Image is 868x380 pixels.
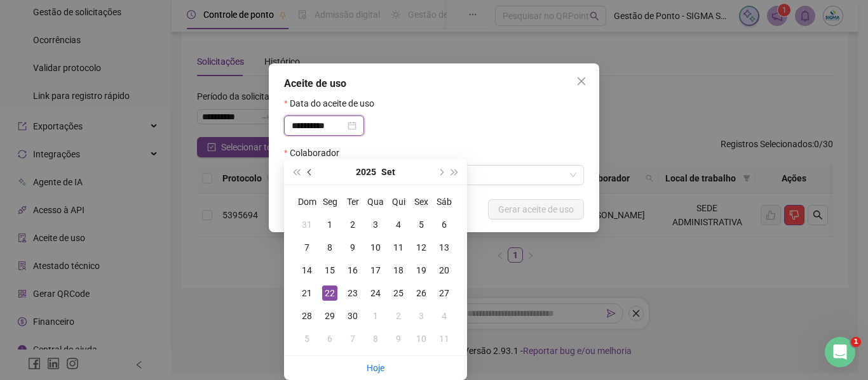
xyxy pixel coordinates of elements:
td: 2025-09-13 [433,236,456,259]
span: close [576,76,587,86]
div: 2 [391,308,406,324]
div: 10 [368,240,383,255]
td: 2025-09-12 [410,236,433,259]
td: 2025-10-02 [387,305,410,327]
div: 2 [345,217,360,232]
td: 2025-09-16 [341,259,364,282]
div: 18 [391,263,406,278]
div: 23 [345,285,360,301]
label: Data do aceite de uso [284,96,383,110]
button: super-next-year [448,159,462,185]
div: 10 [414,331,429,346]
div: 13 [437,240,452,255]
td: 2025-09-30 [341,305,364,327]
div: 25 [391,285,406,301]
div: 4 [437,308,452,324]
td: 2025-09-08 [318,236,341,259]
label: Colaborador [284,146,348,160]
td: 2025-09-22 [318,282,341,305]
div: 16 [345,263,360,278]
div: 3 [368,217,383,232]
div: Aceite de uso [284,76,584,91]
th: Ter [341,190,364,213]
div: 22 [322,285,337,301]
div: 21 [299,285,315,301]
div: 1 [368,308,383,324]
div: 1 [322,217,337,232]
th: Qua [364,190,387,213]
td: 2025-10-08 [364,327,387,350]
td: 2025-10-03 [410,305,433,327]
div: 14 [299,263,315,278]
div: 30 [345,308,360,324]
th: Qui [387,190,410,213]
td: 2025-09-25 [387,282,410,305]
button: Close [571,71,592,91]
div: 6 [322,331,337,346]
div: 4 [391,217,406,232]
div: 29 [322,308,337,324]
td: 2025-09-24 [364,282,387,305]
div: 20 [437,263,452,278]
div: 11 [391,240,406,255]
div: 7 [299,240,315,255]
span: 1 [851,337,861,347]
td: 2025-10-05 [295,327,318,350]
div: 5 [299,331,315,346]
th: Seg [318,190,341,213]
td: 2025-09-29 [318,305,341,327]
div: 5 [414,217,429,232]
td: 2025-09-10 [364,236,387,259]
td: 2025-09-17 [364,259,387,282]
td: 2025-10-01 [364,305,387,327]
td: 2025-10-11 [433,327,456,350]
div: 15 [322,263,337,278]
div: 31 [299,217,315,232]
td: 2025-10-10 [410,327,433,350]
div: 12 [414,240,429,255]
button: prev-year [303,159,317,185]
td: 2025-10-04 [433,305,456,327]
div: 11 [437,331,452,346]
td: 2025-10-07 [341,327,364,350]
td: 2025-09-27 [433,282,456,305]
div: 3 [414,308,429,324]
td: 2025-09-04 [387,213,410,236]
th: Sex [410,190,433,213]
td: 2025-10-06 [318,327,341,350]
button: super-prev-year [289,159,303,185]
button: Gerar aceite de uso [488,199,584,219]
td: 2025-09-19 [410,259,433,282]
div: 7 [345,331,360,346]
td: 2025-08-31 [295,213,318,236]
td: 2025-09-01 [318,213,341,236]
div: 17 [368,263,383,278]
div: 9 [345,240,360,255]
div: 19 [414,263,429,278]
td: 2025-09-11 [387,236,410,259]
td: 2025-10-09 [387,327,410,350]
button: month panel [381,159,395,185]
div: 6 [437,217,452,232]
td: 2025-09-15 [318,259,341,282]
div: 27 [437,285,452,301]
td: 2025-09-21 [295,282,318,305]
div: 24 [368,285,383,301]
div: 28 [299,308,315,324]
th: Sáb [433,190,456,213]
div: 8 [322,240,337,255]
td: 2025-09-28 [295,305,318,327]
td: 2025-09-02 [341,213,364,236]
button: next-year [433,159,447,185]
td: 2025-09-07 [295,236,318,259]
td: 2025-09-23 [341,282,364,305]
iframe: Intercom live chat [825,337,855,367]
div: 9 [391,331,406,346]
td: 2025-09-26 [410,282,433,305]
div: 8 [368,331,383,346]
button: year panel [356,159,376,185]
td: 2025-09-18 [387,259,410,282]
th: Dom [295,190,318,213]
td: 2025-09-05 [410,213,433,236]
td: 2025-09-14 [295,259,318,282]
